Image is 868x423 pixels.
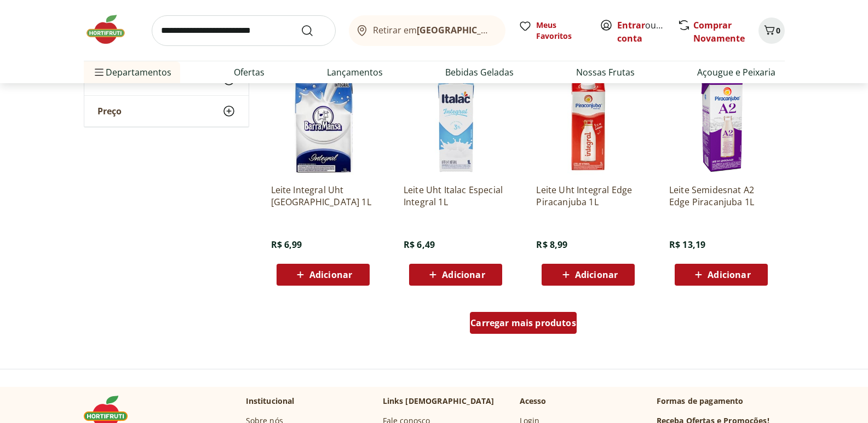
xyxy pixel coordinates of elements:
[277,264,370,286] button: Adicionar
[93,59,171,85] span: Departamentos
[576,66,635,79] a: Nossas Frutas
[470,312,577,338] a: Carregar mais produtos
[271,239,302,251] span: R$ 6,99
[575,270,618,279] span: Adicionar
[776,25,780,36] span: 0
[309,270,352,279] span: Adicionar
[520,396,547,407] p: Acesso
[675,264,768,286] button: Adicionar
[669,71,773,175] img: Leite Semidesnat A2 Edge Piracanjuba 1L
[445,66,514,79] a: Bebidas Geladas
[470,318,576,327] span: Carregar mais produtos
[417,24,601,36] b: [GEOGRAPHIC_DATA]/[GEOGRAPHIC_DATA]
[536,184,640,208] a: Leite Uht Integral Edge Piracanjuba 1L
[301,24,327,37] button: Submit Search
[271,71,375,175] img: Leite Integral Uht Barra Mansa 1L
[693,19,745,44] a: Comprar Novamente
[271,184,375,208] a: Leite Integral Uht [GEOGRAPHIC_DATA] 1L
[669,184,773,208] a: Leite Semidesnat A2 Edge Piracanjuba 1L
[669,239,705,251] span: R$ 13,19
[93,59,106,85] button: Menu
[657,396,785,407] p: Formas de pagamento
[404,239,435,251] span: R$ 6,49
[152,15,336,46] input: search
[536,71,640,175] img: Leite Uht Integral Edge Piracanjuba 1L
[617,19,666,45] span: ou
[383,396,495,407] p: Links [DEMOGRAPHIC_DATA]
[442,270,485,279] span: Adicionar
[697,66,775,79] a: Açougue e Peixaria
[542,264,635,286] button: Adicionar
[617,19,677,44] a: Criar conta
[519,20,587,42] a: Meus Favoritos
[373,25,494,35] span: Retirar em
[84,13,139,46] img: Hortifruti
[536,20,587,42] span: Meus Favoritos
[536,239,567,251] span: R$ 8,99
[758,18,785,44] button: Carrinho
[404,71,508,175] img: Leite Uht Italac Especial Integral 1L
[246,396,295,407] p: Institucional
[404,184,508,208] a: Leite Uht Italac Especial Integral 1L
[97,106,122,117] span: Preço
[84,96,249,126] button: Preço
[708,270,750,279] span: Adicionar
[327,66,383,79] a: Lançamentos
[409,264,502,286] button: Adicionar
[617,19,645,31] a: Entrar
[234,66,265,79] a: Ofertas
[349,15,505,46] button: Retirar em[GEOGRAPHIC_DATA]/[GEOGRAPHIC_DATA]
